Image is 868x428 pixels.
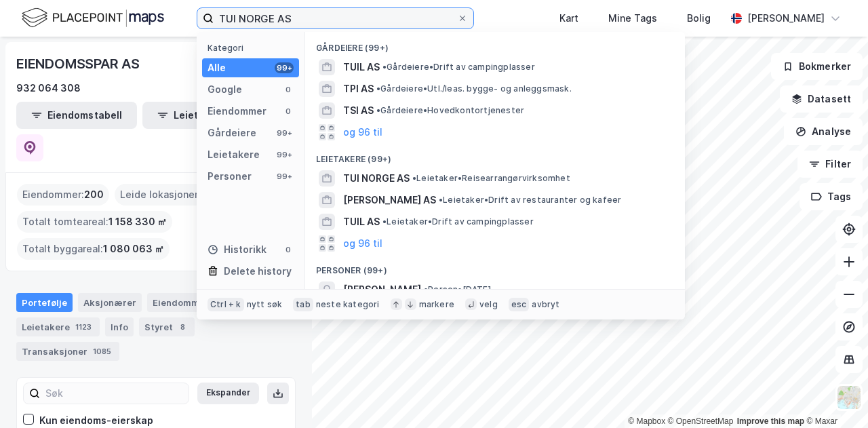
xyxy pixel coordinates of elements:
[108,214,167,230] span: 1 158 330 ㎡
[224,263,292,279] div: Delete history
[424,284,491,295] span: Person • [DATE]
[343,102,374,119] span: TSI AS
[305,254,685,279] div: Personer (99+)
[16,102,137,129] button: Eiendomstabell
[747,10,825,26] div: [PERSON_NAME]
[283,106,294,117] div: 0
[343,281,421,298] span: [PERSON_NAME]
[376,83,572,94] span: Gårdeiere • Utl./leas. bygge- og anleggsmask.
[439,195,621,206] span: Leietaker • Drift av restauranter og kafeer
[305,32,685,56] div: Gårdeiere (99+)
[316,299,380,310] div: neste kategori
[105,317,134,336] div: Info
[115,184,211,206] div: Leide lokasjoner :
[439,195,443,205] span: •
[376,83,380,94] span: •
[305,143,685,168] div: Leietakere (99+)
[424,284,428,294] span: •
[797,151,863,178] button: Filter
[73,320,94,334] div: 1123
[78,293,142,312] div: Aksjonærer
[208,81,242,98] div: Google
[283,84,294,95] div: 0
[40,383,189,404] input: Søk
[214,8,457,28] input: Søk på adresse, matrikkel, gårdeiere, leietakere eller personer
[687,10,711,26] div: Bolig
[293,298,313,311] div: tab
[283,244,294,255] div: 0
[90,345,114,358] div: 1085
[343,214,380,230] span: TUIL AS
[780,85,863,113] button: Datasett
[784,118,863,145] button: Analyse
[275,128,294,138] div: 99+
[382,216,534,227] span: Leietaker • Drift av campingplasser
[84,187,104,203] span: 200
[176,320,189,334] div: 8
[479,299,498,310] div: velg
[343,81,374,97] span: TPI AS
[208,298,244,311] div: Ctrl + k
[22,6,164,30] img: logo.f888ab2527a4732fd821a326f86c7f29.svg
[17,184,109,206] div: Eiendommer :
[608,10,657,26] div: Mine Tags
[628,416,665,426] a: Mapbox
[800,183,863,210] button: Tags
[275,62,294,73] div: 99+
[800,363,868,428] iframe: Chat Widget
[208,241,267,258] div: Historikk
[343,192,436,208] span: [PERSON_NAME] AS
[208,125,256,141] div: Gårdeiere
[197,383,259,404] button: Ekspander
[343,124,382,140] button: og 96 til
[737,416,804,426] a: Improve this map
[343,235,382,252] button: og 96 til
[142,102,263,129] button: Leietakertabell
[208,147,260,163] div: Leietakere
[16,80,81,96] div: 932 064 308
[382,216,387,227] span: •
[275,149,294,160] div: 99+
[17,238,170,260] div: Totalt byggareal :
[382,62,387,72] span: •
[275,171,294,182] div: 99+
[247,299,283,310] div: nytt søk
[376,105,380,115] span: •
[419,299,454,310] div: markere
[771,53,863,80] button: Bokmerker
[208,168,252,184] div: Personer
[559,10,578,26] div: Kart
[16,342,119,361] div: Transaksjoner
[343,59,380,75] span: TUIL AS
[103,241,164,257] span: 1 080 063 ㎡
[208,60,226,76] div: Alle
[208,43,299,53] div: Kategori
[509,298,530,311] div: esc
[382,62,535,73] span: Gårdeiere • Drift av campingplasser
[343,170,410,187] span: TUI NORGE AS
[139,317,195,336] div: Styret
[147,293,238,312] div: Eiendommer
[208,103,267,119] div: Eiendommer
[16,53,142,75] div: EIENDOMSSPAR AS
[668,416,734,426] a: OpenStreetMap
[412,173,416,183] span: •
[376,105,524,116] span: Gårdeiere • Hovedkontortjenester
[532,299,559,310] div: avbryt
[16,293,73,312] div: Portefølje
[17,211,172,233] div: Totalt tomteareal :
[412,173,570,184] span: Leietaker • Reisearrangørvirksomhet
[16,317,100,336] div: Leietakere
